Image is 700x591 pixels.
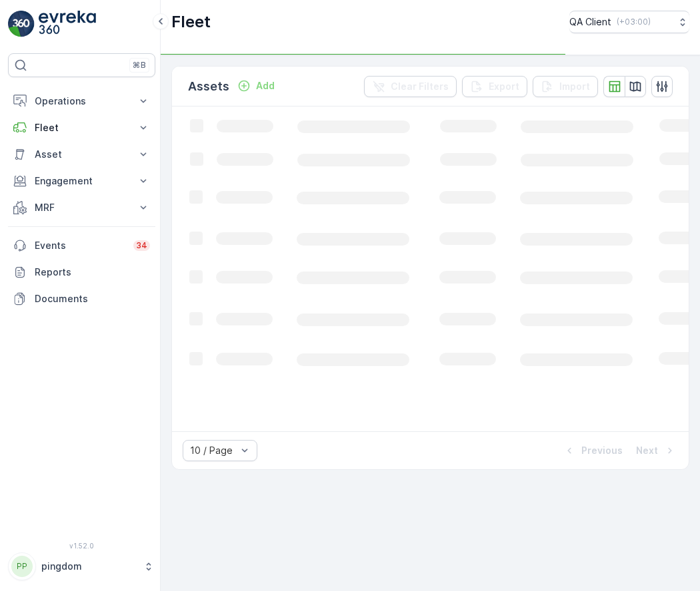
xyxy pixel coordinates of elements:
[391,80,449,93] p: Clear Filters
[8,141,155,168] button: Asset
[533,76,598,97] button: Import
[559,80,590,93] p: Import
[35,148,129,161] p: Asset
[8,232,155,259] a: Events34
[39,11,96,37] img: logo_light-DOdMpM7g.png
[8,11,35,37] img: logo
[8,88,155,114] button: Operations
[8,259,155,286] a: Reports
[232,78,280,94] button: Add
[8,286,155,312] a: Documents
[8,552,155,580] button: PPpingdom
[171,11,211,33] p: Fleet
[8,542,155,550] span: v 1.52.0
[41,560,137,573] p: pingdom
[35,292,150,305] p: Documents
[636,444,658,457] p: Next
[35,121,129,134] p: Fleet
[569,11,689,33] button: QA Client(+03:00)
[569,15,611,29] p: QA Client
[635,443,678,459] button: Next
[35,95,129,108] p: Operations
[8,194,155,221] button: MRF
[8,114,155,141] button: Fleet
[256,79,275,93] p: Add
[11,556,33,577] div: PP
[35,239,125,252] p: Events
[489,80,519,93] p: Export
[364,76,457,97] button: Clear Filters
[581,444,623,457] p: Previous
[188,77,229,96] p: Assets
[133,60,146,71] p: ⌘B
[8,168,155,194] button: Engagement
[617,17,651,27] p: ( +03:00 )
[136,240,147,251] p: 34
[35,174,129,188] p: Engagement
[561,443,624,459] button: Previous
[35,266,150,279] p: Reports
[35,201,129,214] p: MRF
[462,76,527,97] button: Export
